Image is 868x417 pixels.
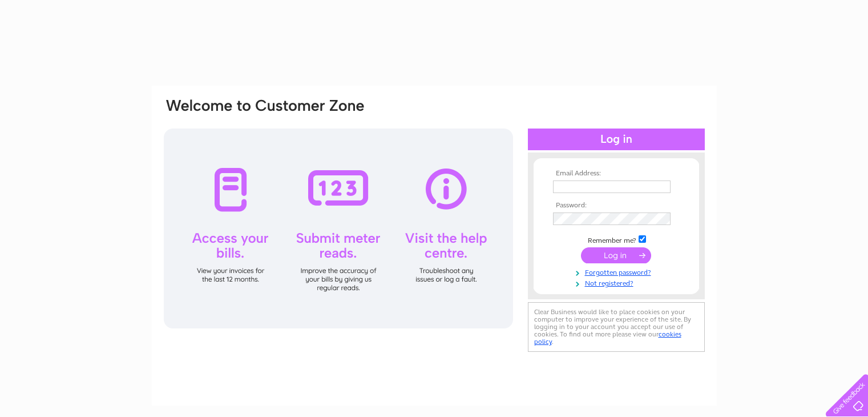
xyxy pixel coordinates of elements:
a: Forgotten password? [553,266,683,277]
th: Email Address: [550,170,683,178]
input: Submit [581,247,651,263]
th: Password: [550,202,683,210]
a: cookies policy [534,330,681,346]
div: Clear Business would like to place cookies on your computer to improve your experience of the sit... [528,302,705,352]
a: Not registered? [553,277,683,288]
td: Remember me? [550,234,683,245]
